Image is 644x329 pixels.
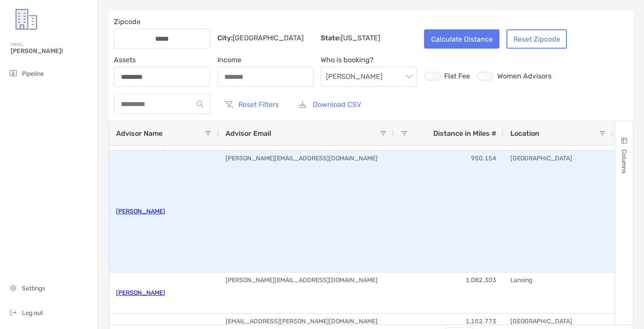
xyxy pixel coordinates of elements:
[321,56,417,64] span: Who is booking?
[127,35,197,42] input: Zipcode
[321,35,417,42] p: [US_STATE]
[217,35,314,42] p: [GEOGRAPHIC_DATA]
[11,4,42,35] img: Zoe Logo
[321,34,341,42] b: State:
[114,18,210,26] span: Zipcode
[217,34,233,42] b: City:
[217,95,285,114] button: Reset Filters
[217,56,314,64] span: Income
[503,151,613,272] div: [GEOGRAPHIC_DATA]
[394,151,503,272] div: 950.154
[510,129,539,138] span: Location
[8,68,18,78] img: pipeline icon
[11,47,92,55] span: [PERSON_NAME]!
[22,309,43,317] span: Log out
[219,272,394,313] div: [PERSON_NAME][EMAIL_ADDRESS][DOMAIN_NAME]
[8,283,18,293] img: settings icon
[424,72,470,81] label: Flat Fee
[22,285,45,292] span: Settings
[218,73,313,81] input: Income
[326,67,412,86] span: Brendan
[503,272,613,313] div: Lansing
[22,70,44,78] span: Pipeline
[226,129,271,138] span: Advisor Email
[197,101,203,107] img: input icon
[114,56,210,64] span: Assets
[116,286,165,300] a: [PERSON_NAME]
[116,129,163,138] span: Advisor Name
[292,95,368,114] button: Download CSV
[477,72,552,81] label: Women Advisors
[394,272,503,313] div: 1,082.303
[114,73,210,81] input: Assets
[219,151,394,272] div: [PERSON_NAME][EMAIL_ADDRESS][DOMAIN_NAME]
[433,129,496,138] span: Distance in Miles #
[8,307,18,318] img: logout icon
[116,204,165,219] a: [PERSON_NAME]
[506,29,567,49] button: Reset Zipcode
[424,29,499,49] button: Calculate Distance
[620,149,628,173] span: Columns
